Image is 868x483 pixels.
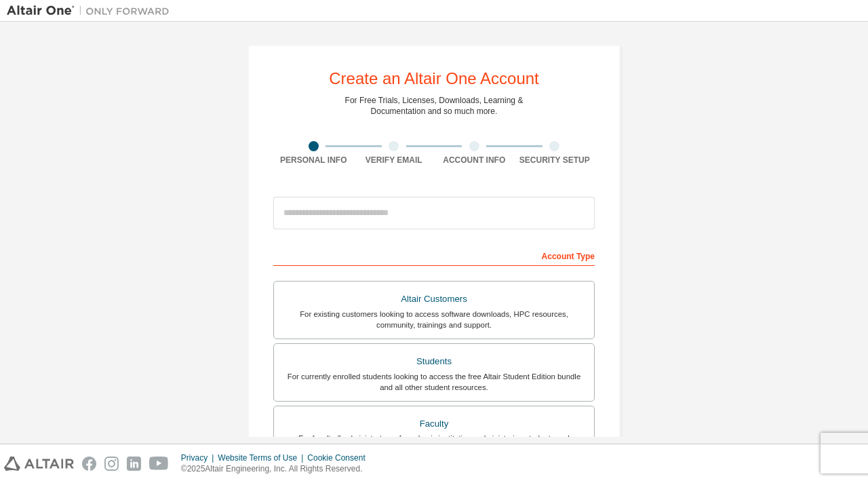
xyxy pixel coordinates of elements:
[181,463,374,475] p: © 2025 Altair Engineering, Inc. All Rights Reserved.
[82,457,96,471] img: facebook.svg
[282,433,586,455] div: For faculty & administrators of academic institutions administering students and accessing softwa...
[282,371,586,393] div: For currently enrolled students looking to access the free Altair Student Edition bundle and all ...
[273,155,354,166] div: Personal Info
[307,452,373,463] div: Cookie Consent
[181,452,218,463] div: Privacy
[434,155,515,166] div: Account Info
[515,155,595,166] div: Security Setup
[7,4,176,18] img: Altair One
[273,244,595,266] div: Account Type
[104,457,119,471] img: instagram.svg
[282,352,586,371] div: Students
[127,457,141,471] img: linkedin.svg
[345,95,524,117] div: For Free Trials, Licenses, Downloads, Learning & Documentation and so much more.
[282,309,586,330] div: For existing customers looking to access software downloads, HPC resources, community, trainings ...
[282,290,586,309] div: Altair Customers
[149,457,169,471] img: youtube.svg
[218,452,307,463] div: Website Terms of Use
[282,414,586,433] div: Faculty
[329,71,539,87] div: Create an Altair One Account
[4,457,74,471] img: altair_logo.svg
[354,155,435,166] div: Verify Email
